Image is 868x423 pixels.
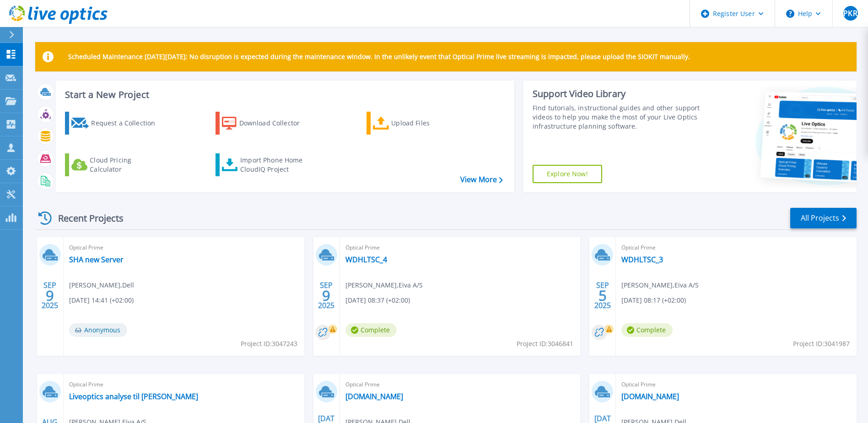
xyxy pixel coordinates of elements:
div: Download Collector [239,114,313,132]
span: Project ID: 3041987 [793,339,850,349]
a: Request a Collection [65,112,167,135]
div: Support Video Library [533,88,702,100]
span: Project ID: 3047243 [241,339,297,349]
div: Recent Projects [35,207,136,229]
a: SHA new Server [69,255,124,264]
span: 9 [322,292,330,299]
a: Upload Files [367,112,469,135]
span: 5 [598,292,607,299]
div: Upload Files [391,114,464,132]
span: [PERSON_NAME] , Eiva A/S [621,280,699,290]
span: [DATE] 08:37 (+02:00) [345,295,410,305]
a: All Projects [790,208,857,228]
a: View More [460,175,503,184]
span: Project ID: 3046841 [517,339,573,349]
span: Optical Prime [621,243,851,253]
span: 9 [46,292,54,299]
span: Anonymous [69,323,127,337]
a: [DOMAIN_NAME] [621,392,679,401]
span: Complete [345,323,397,337]
span: Optical Prime [69,380,299,390]
span: Optical Prime [345,243,575,253]
div: Request a Collection [91,114,164,132]
a: Download Collector [216,112,318,135]
div: SEP 2025 [594,279,611,312]
div: SEP 2025 [41,279,59,312]
div: Find tutorials, instructional guides and other support videos to help you make the most of your L... [533,103,702,131]
span: Complete [621,323,673,337]
h3: Start a New Project [65,90,502,100]
span: [PERSON_NAME] , Dell [69,280,134,290]
p: Scheduled Maintenance [DATE][DATE]: No disruption is expected during the maintenance window. In t... [68,53,690,60]
div: Import Phone Home CloudIQ Project [240,156,312,174]
span: [DATE] 08:17 (+02:00) [621,295,686,305]
span: Optical Prime [69,243,299,253]
a: Cloud Pricing Calculator [65,153,167,176]
div: Cloud Pricing Calculator [90,156,163,174]
div: SEP 2025 [318,279,335,312]
a: Explore Now! [533,165,602,183]
span: [DATE] 14:41 (+02:00) [69,295,134,305]
a: [DOMAIN_NAME] [345,392,403,401]
a: Liveoptics analyse til [PERSON_NAME] [69,392,198,401]
span: [PERSON_NAME] , Eiva A/S [345,280,423,290]
a: WDHLTSC_3 [621,255,663,264]
span: PKR [843,10,857,17]
span: Optical Prime [621,380,851,390]
span: Optical Prime [345,380,575,390]
a: WDHLTSC_4 [345,255,387,264]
